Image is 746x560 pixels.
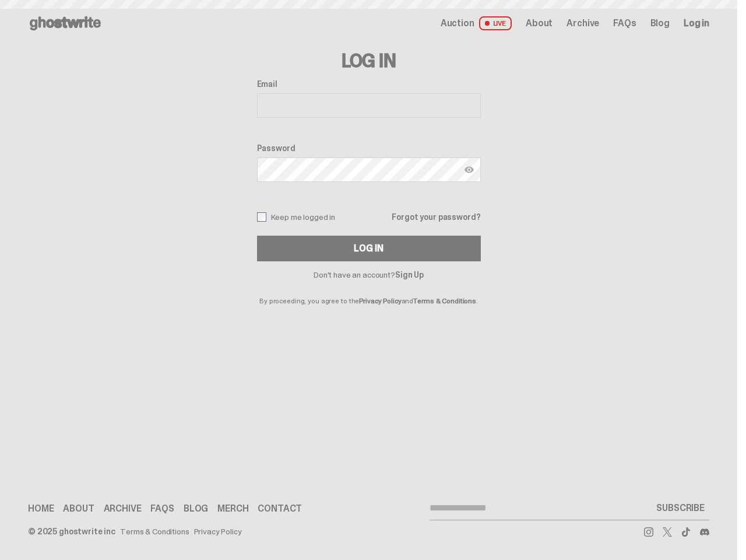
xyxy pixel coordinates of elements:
button: SUBSCRIBE [652,496,709,520]
a: FAQs [150,504,174,513]
button: Log In [257,236,481,261]
span: Auction [441,19,474,28]
div: © 2025 ghostwrite inc [28,527,115,535]
a: Blog [650,19,670,28]
a: Sign Up [395,269,424,280]
a: Contact [258,504,302,513]
p: Don't have an account? [257,271,481,279]
a: About [526,19,553,28]
input: Keep me logged in [257,212,266,222]
a: Log in [684,19,709,28]
label: Keep me logged in [257,212,336,222]
p: By proceeding, you agree to the and . [257,279,481,304]
a: Privacy Policy [359,296,401,306]
a: Archive [566,19,599,28]
a: FAQs [613,19,636,28]
label: Email [257,79,481,89]
div: Log In [354,244,383,253]
img: Show password [465,165,474,174]
h3: Log In [257,51,481,70]
a: Auction LIVE [441,16,512,30]
a: Blog [184,504,208,513]
a: About [63,504,94,513]
label: Password [257,143,481,153]
a: Merch [217,504,248,513]
a: Forgot your password? [392,213,480,221]
a: Privacy Policy [194,527,242,535]
span: LIVE [479,16,512,30]
a: Terms & Conditions [120,527,189,535]
a: Archive [104,504,142,513]
a: Terms & Conditions [413,296,476,306]
a: Home [28,504,54,513]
